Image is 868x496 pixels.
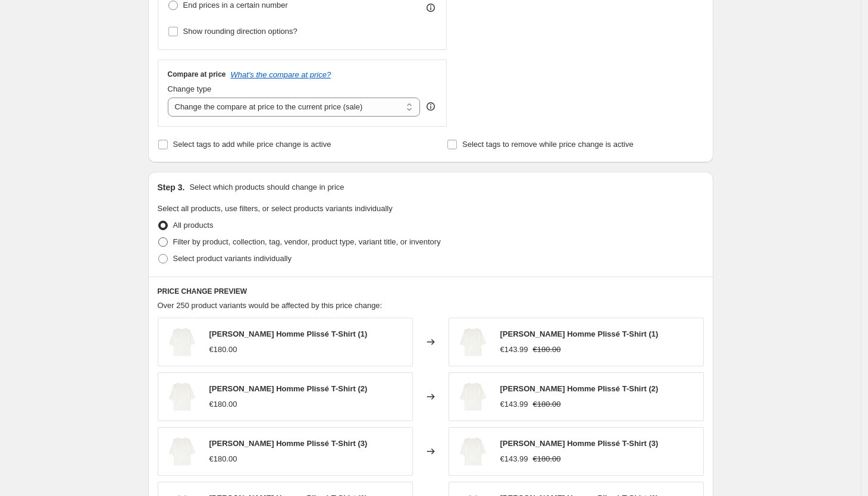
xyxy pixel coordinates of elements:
[209,344,237,356] div: €180.00
[183,27,297,36] span: Show rounding direction options?
[425,101,437,112] div: help
[183,1,288,10] span: End prices in a certain number
[500,453,528,465] div: €143.99
[164,324,200,360] img: issey-miyake-homme-plisse-t-shirt-681547_80x.jpg
[533,344,561,356] strike: €180.00
[209,439,368,448] span: [PERSON_NAME] Homme Plissé T-Shirt (3)
[209,398,237,410] div: €180.00
[209,329,368,338] span: [PERSON_NAME] Homme Plissé T-Shirt (1)
[173,140,331,149] span: Select tags to add while price change is active
[158,181,185,193] h2: Step 3.
[209,453,237,465] div: €180.00
[173,221,214,230] span: All products
[164,379,200,415] img: issey-miyake-homme-plisse-t-shirt-681547_80x.jpg
[158,204,393,213] span: Select all products, use filters, or select products variants individually
[500,384,659,393] span: [PERSON_NAME] Homme Plissé T-Shirt (2)
[164,434,200,469] img: issey-miyake-homme-plisse-t-shirt-681547_80x.jpg
[168,70,226,79] h3: Compare at price
[533,398,561,410] strike: €180.00
[500,439,659,448] span: [PERSON_NAME] Homme Plissé T-Shirt (3)
[533,453,561,465] strike: €180.00
[173,237,441,246] span: Filter by product, collection, tag, vendor, product type, variant title, or inventory
[173,254,292,263] span: Select product variants individually
[158,301,383,310] span: Over 250 product variants would be affected by this price change:
[158,287,704,296] h6: PRICE CHANGE PREVIEW
[500,398,528,410] div: €143.99
[455,324,491,360] img: issey-miyake-homme-plisse-t-shirt-681547_80x.jpg
[209,384,368,393] span: [PERSON_NAME] Homme Plissé T-Shirt (2)
[455,434,491,469] img: issey-miyake-homme-plisse-t-shirt-681547_80x.jpg
[500,329,659,338] span: [PERSON_NAME] Homme Plissé T-Shirt (1)
[500,344,528,356] div: €143.99
[189,181,344,193] p: Select which products should change in price
[231,70,331,79] button: What's the compare at price?
[462,140,634,149] span: Select tags to remove while price change is active
[168,84,212,93] span: Change type
[455,379,491,415] img: issey-miyake-homme-plisse-t-shirt-681547_80x.jpg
